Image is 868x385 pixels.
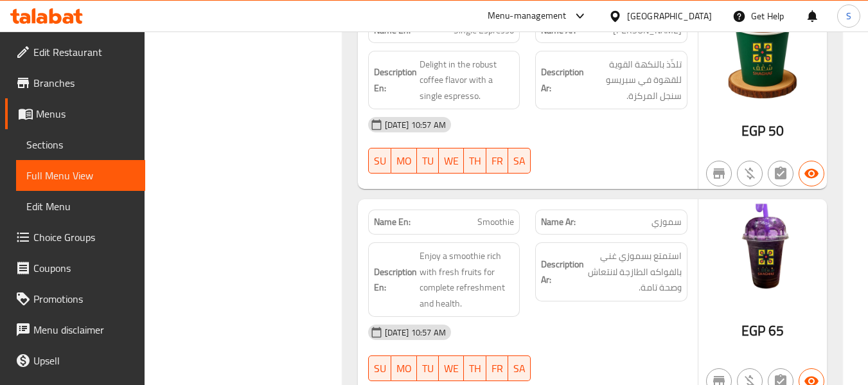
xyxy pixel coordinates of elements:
a: Upsell [5,345,145,376]
strong: Description Ar: [541,256,584,288]
strong: Name Ar: [541,215,576,229]
span: EGP [741,118,765,143]
a: Coupons [5,253,145,283]
span: Promotions [33,291,135,307]
button: FR [486,148,508,174]
span: Edit Menu [26,199,135,214]
button: SU [368,355,391,381]
span: Upsell [33,353,135,368]
a: Branches [5,67,145,98]
button: TH [464,148,486,174]
span: تلذّذ بالنكهة القوية للقهوة في سبريسو سنجل المركزة. [587,57,682,104]
button: SA [508,148,531,174]
button: WE [439,355,464,381]
a: Edit Menu [16,191,145,222]
a: Sections [16,129,145,160]
button: Not branch specific item [706,161,732,186]
span: Edit Restaurant [33,44,135,60]
button: Not has choices [768,161,793,186]
span: Single Espresso [454,24,514,37]
a: Menus [5,98,145,129]
span: SU [374,359,386,378]
button: SA [508,355,531,381]
button: TH [464,355,486,381]
span: Smoothie [477,215,514,229]
span: SA [513,152,526,170]
strong: Name En: [374,24,411,37]
span: Menu disclaimer [33,322,135,337]
a: Edit Restaurant [5,37,145,67]
div: Menu-management [488,8,567,24]
div: [GEOGRAPHIC_DATA] [627,9,712,23]
a: Menu disclaimer [5,314,145,345]
button: WE [439,148,464,174]
a: Choice Groups [5,222,145,253]
span: S [846,9,851,23]
img: 77f8e1b1-e0e8-4e7b-ac5e-3560852917ba.jpg [698,199,827,296]
span: FR [492,359,503,378]
span: [DATE] 10:57 AM [380,327,451,339]
span: EGP [741,318,765,343]
span: [PERSON_NAME] [613,24,682,37]
button: TU [417,148,439,174]
span: Delight in the robust coffee flavor with a single espresso. [420,57,515,104]
button: MO [391,148,417,174]
span: Sections [26,137,135,152]
span: Enjoy a smoothie rich with fresh fruits for complete refreshment and health. [420,248,515,311]
span: TU [422,152,434,170]
span: WE [444,359,459,378]
span: MO [396,152,412,170]
span: 50 [768,118,784,143]
span: SA [513,359,526,378]
button: TU [417,355,439,381]
strong: Description Ar: [541,64,584,96]
span: TH [469,152,481,170]
span: استمتع بسموزي غني بالفواكه الطازجة لانتعاش وصحة تامة. [587,248,682,296]
span: Full Menu View [26,168,135,183]
span: [DATE] 10:57 AM [380,119,451,131]
button: MO [391,355,417,381]
strong: Description En: [374,64,417,96]
span: WE [444,152,459,170]
a: Full Menu View [16,160,145,191]
img: c556cb9b-727d-4faf-acd8-71e64fb637c1.jpg [698,8,827,104]
strong: Description En: [374,264,417,296]
span: MO [396,359,412,378]
span: Branches [33,75,135,91]
strong: Name Ar: [541,24,576,37]
span: Choice Groups [33,229,135,245]
button: Purchased item [737,161,763,186]
a: Promotions [5,283,145,314]
span: 65 [768,318,784,343]
strong: Name En: [374,215,411,229]
button: Available [799,161,824,186]
span: Menus [36,106,135,121]
span: FR [492,152,503,170]
span: TH [469,359,481,378]
span: TU [422,359,434,378]
span: SU [374,152,386,170]
span: Coupons [33,260,135,276]
span: سموزي [651,215,682,229]
button: FR [486,355,508,381]
button: SU [368,148,391,174]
